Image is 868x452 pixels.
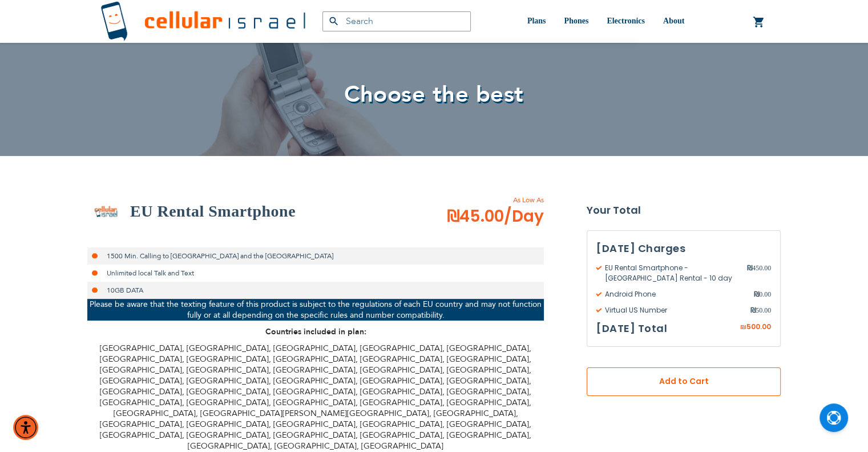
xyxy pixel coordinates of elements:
[322,11,471,31] input: Search
[130,200,296,223] h2: EU Rental Smartphone
[265,326,366,337] strong: Countries included in plan:
[596,240,771,257] h3: [DATE] Charges
[527,17,546,25] span: Plans
[100,1,305,42] img: Cellular Israel Logo
[746,322,771,331] span: 500.00
[504,205,544,228] span: /Day
[447,205,544,228] span: ₪45.00
[587,202,781,219] strong: Your Total
[663,17,684,25] span: About
[13,415,38,440] div: Accessibility Menu
[596,263,747,283] span: EU Rental Smartphone - [GEOGRAPHIC_DATA] Rental - 10 day
[754,289,771,299] span: 0.00
[87,193,124,230] img: EU Rental Smartphone
[564,17,588,25] span: Phones
[596,320,667,337] h3: [DATE] Total
[624,375,743,387] span: Add to Cart
[87,265,544,282] li: Unlimited local Talk and Text
[740,322,746,333] span: ₪
[87,299,544,321] p: Please be aware that the texting feature of this product is subject to the regulations of each EU...
[750,305,771,315] span: 50.00
[750,305,756,315] span: ₪
[754,289,759,299] span: ₪
[87,282,544,299] li: 10GB DATA
[87,343,544,451] p: [GEOGRAPHIC_DATA], [GEOGRAPHIC_DATA], [GEOGRAPHIC_DATA], [GEOGRAPHIC_DATA], [GEOGRAPHIC_DATA], [G...
[747,263,771,283] span: 450.00
[87,247,544,265] li: 1500 Min. Calling to [GEOGRAPHIC_DATA] and the [GEOGRAPHIC_DATA]
[607,17,645,25] span: Electronics
[587,367,781,396] button: Add to Cart
[747,263,752,273] span: ₪
[344,79,524,110] span: Choose the best
[596,305,750,315] span: Virtual US Number
[596,289,754,299] span: Android Phone
[416,195,544,205] span: As Low As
